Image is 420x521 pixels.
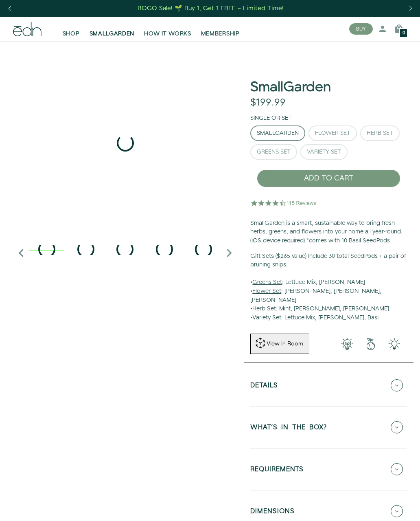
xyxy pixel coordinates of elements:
[144,30,191,38] span: HOW IT WORKS
[335,338,359,350] img: 001-light-bulb.png
[250,252,407,323] p: • : Lettuce Mix, [PERSON_NAME] • : [PERSON_NAME], [PERSON_NAME], [PERSON_NAME] • : Mint, [PERSON_...
[349,23,373,35] button: BUY
[315,130,350,136] div: Flower Set
[107,249,142,251] div: 3 / 6
[252,314,281,322] u: Variety Set
[359,338,383,350] img: green-earth.png
[186,249,221,251] div: 5 / 6
[250,371,407,400] button: Details
[383,338,406,350] img: edn-smallgarden-tech.png
[250,334,309,354] button: View in Room
[252,278,282,286] u: Greens Set
[252,287,281,295] u: Flower Set
[257,149,291,155] div: Greens Set
[250,413,407,442] button: WHAT'S IN THE BOX?
[221,245,237,261] i: Next slide
[250,195,317,211] img: 4.5 star rating
[360,125,400,141] button: Herb Set
[300,144,348,160] button: Variety Set
[250,252,406,269] b: Gift Sets ($265 value) Include 30 total SeedPods + a pair of pruning snips:
[250,80,331,95] h1: SmallGarden
[250,508,295,517] h5: DIMENSIONS
[13,41,237,245] div: 1 / 6
[308,125,357,141] button: Flower Set
[250,455,407,484] button: REQUIREMENTS
[201,30,240,38] span: MEMBERSHIP
[63,30,80,38] span: SHOP
[307,149,341,155] div: Variety Set
[138,4,284,13] div: BOGO Sale! 🌱 Buy 1, Get 1 FREE – Limited Time!
[252,305,276,313] u: Herb Set
[250,144,297,160] button: Greens Set
[257,130,299,136] div: SmallGarden
[58,20,85,38] a: SHOP
[250,382,278,391] h5: Details
[250,219,407,246] p: SmallGarden is a smart, sustainable way to bring fresh herbs, greens, and flowers into your home ...
[250,125,305,141] button: SmallGarden
[367,130,393,136] div: Herb Set
[250,114,292,122] label: Single or Set
[90,30,135,38] span: SMALLGARDEN
[13,245,29,261] i: Previous slide
[196,20,245,38] a: MEMBERSHIP
[85,20,140,38] a: SMALLGARDEN
[266,340,304,348] div: View in Room
[147,249,182,251] div: 4 / 6
[29,249,64,251] div: 1 / 6
[257,169,400,187] button: ADD TO CART
[139,20,196,38] a: HOW IT WORKS
[137,2,285,15] a: BOGO Sale! 🌱 Buy 1, Get 1 FREE – Limited Time!
[402,31,405,35] span: 0
[250,466,304,475] h5: REQUIREMENTS
[68,249,103,251] div: 2 / 6
[250,424,327,433] h5: WHAT'S IN THE BOX?
[250,97,286,109] div: $199.99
